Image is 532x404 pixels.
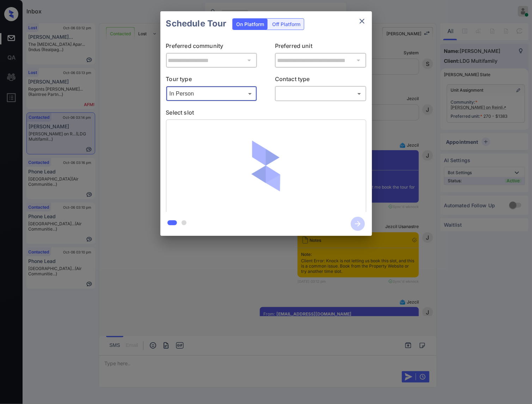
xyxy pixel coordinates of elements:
div: In Person [168,88,256,99]
div: Off Platform [269,19,304,30]
h2: Schedule Tour [160,11,232,36]
button: btn-next [347,215,369,233]
p: Select slot [166,108,366,120]
button: close [355,14,369,28]
p: Tour type [166,75,257,86]
div: On Platform [233,19,268,30]
p: Contact type [275,75,366,86]
p: Preferred community [166,42,257,53]
p: Preferred unit [275,42,366,53]
img: loaderv1.7921fd1ed0a854f04152.gif [225,125,307,208]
